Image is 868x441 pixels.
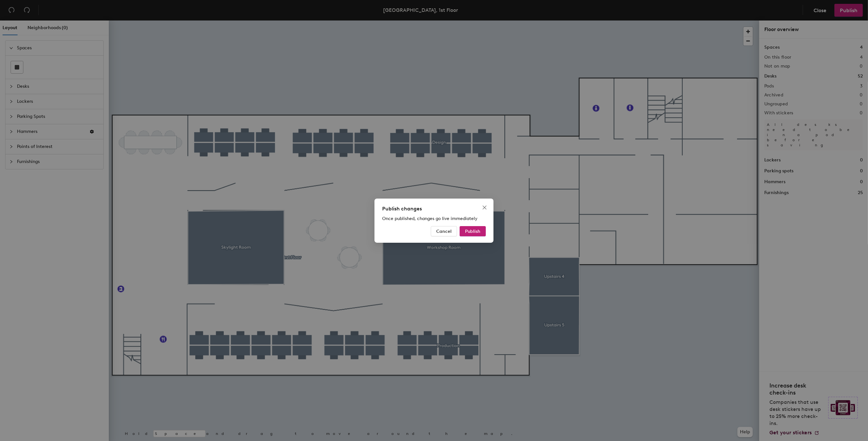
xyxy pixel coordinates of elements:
span: Once published, changes go live immediately [382,216,478,221]
span: Close [479,205,490,210]
span: Cancel [436,228,452,234]
span: close [482,205,487,210]
button: Publish [460,226,486,236]
span: Publish [465,228,480,234]
div: Publish changes [382,205,486,213]
button: Close [479,202,490,213]
button: Cancel [431,226,457,236]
